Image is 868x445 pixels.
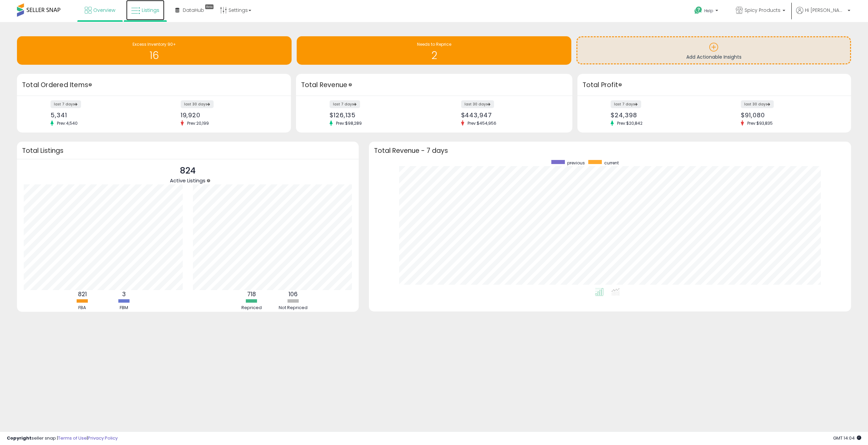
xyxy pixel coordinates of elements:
span: Hi [PERSON_NAME] [805,7,846,14]
div: Repriced [231,305,272,311]
div: Not Repriced [273,305,314,311]
span: Prev: $20,842 [614,120,646,126]
span: Listings [142,7,159,14]
span: Excess Inventory 90+ [133,41,176,47]
h3: Total Listings [22,148,354,153]
span: Prev: 4,540 [54,120,81,126]
a: Excess Inventory 90+ 16 [17,36,292,65]
div: FBM [104,305,144,311]
div: Tooltip anchor [203,3,215,10]
h1: 16 [20,50,288,61]
div: 19,920 [181,112,279,119]
h3: Total Revenue - 7 days [374,148,846,153]
label: last 30 days [461,100,494,108]
span: DataHub [183,7,204,14]
span: Needs to Reprice [417,41,451,47]
label: last 30 days [181,100,214,108]
span: current [604,160,619,166]
h1: 2 [300,50,568,61]
div: Tooltip anchor [347,82,353,88]
label: last 7 days [51,100,81,108]
div: $126,135 [330,112,429,119]
a: Help [689,1,725,22]
h3: Total Revenue [301,80,567,90]
a: Hi [PERSON_NAME] [796,7,850,22]
label: last 30 days [741,100,774,108]
a: Add Actionable Insights [577,37,850,63]
div: $443,947 [461,112,560,119]
span: Prev: $454,956 [464,120,500,126]
b: 718 [247,290,256,298]
h3: Total Profit [583,80,846,90]
b: 106 [289,290,298,298]
b: 821 [78,290,87,298]
b: 3 [122,290,126,298]
span: Overview [93,7,115,14]
label: last 7 days [330,100,360,108]
span: Active Listings [170,177,205,184]
div: Tooltip anchor [87,82,93,88]
div: FBA [62,305,103,311]
span: previous [567,160,585,166]
span: Add Actionable Insights [686,54,742,60]
div: 5,341 [51,112,149,119]
span: Prev: $93,835 [744,120,776,126]
div: $24,398 [611,112,709,119]
p: 824 [170,164,205,177]
a: Needs to Reprice 2 [297,36,571,65]
span: Spicy Products [745,7,781,14]
div: $91,080 [741,112,839,119]
i: Get Help [694,6,703,15]
span: Prev: 20,199 [184,120,212,126]
span: Prev: $98,289 [333,120,365,126]
h3: Total Ordered Items [22,80,286,90]
label: last 7 days [611,100,641,108]
div: Tooltip anchor [205,178,212,184]
span: Help [704,8,713,14]
div: Tooltip anchor [617,82,623,88]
